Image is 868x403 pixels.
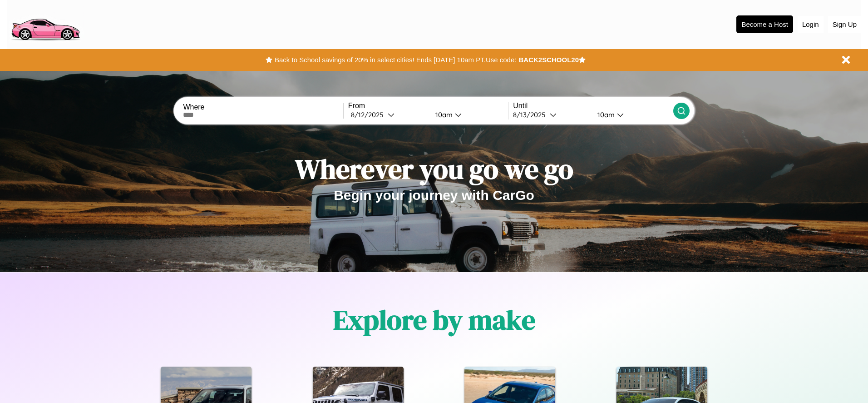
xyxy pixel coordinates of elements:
button: Login [798,16,824,33]
label: Where [183,103,343,111]
button: Become a Host [736,15,793,33]
div: 8 / 13 / 2025 [513,110,550,119]
button: 10am [428,110,508,119]
label: From [348,102,508,110]
button: 8/12/2025 [348,110,428,119]
div: 8 / 12 / 2025 [351,110,388,119]
button: Sign Up [828,16,861,33]
div: 10am [593,110,617,119]
label: Until [513,102,673,110]
img: logo [7,5,84,43]
div: 10am [431,110,455,119]
b: BACK2SCHOOL20 [518,56,579,64]
h1: Explore by make [333,301,535,338]
button: Back to School savings of 20% in select cities! Ends [DATE] 10am PT.Use code: [272,54,518,66]
button: 10am [590,110,673,119]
